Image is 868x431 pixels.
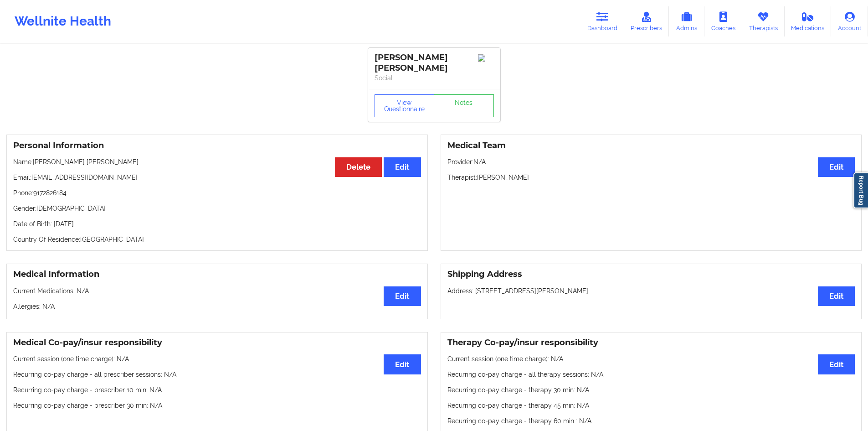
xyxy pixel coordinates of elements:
button: Edit [384,157,421,177]
h3: Medical Team [447,140,855,151]
button: Delete [335,157,382,177]
p: Social [375,73,494,83]
p: Name: [PERSON_NAME] [PERSON_NAME] [13,157,421,166]
p: Allergies: N/A [13,302,421,311]
div: [PERSON_NAME] [PERSON_NAME] [375,52,494,73]
h3: Personal Information [13,140,421,151]
a: Therapists [742,6,785,36]
button: Edit [818,354,855,374]
button: Edit [818,286,855,306]
button: View Questionnaire [375,94,435,117]
p: Therapist: [PERSON_NAME] [447,173,855,182]
p: Current session (one time charge): N/A [13,354,421,363]
p: Email: [EMAIL_ADDRESS][DOMAIN_NAME] [13,173,421,182]
button: Edit [818,157,855,177]
img: Image%2Fplaceholer-image.png [478,54,494,62]
p: Recurring co-pay charge - prescriber 10 min : N/A [13,385,421,395]
h3: Shipping Address [447,269,855,280]
button: Edit [384,354,421,374]
h3: Medical Co-pay/insur responsibility [13,338,421,348]
p: Phone: 9172826184 [13,188,421,197]
a: Report Bug [853,172,868,208]
p: Recurring co-pay charge - prescriber 30 min : N/A [13,401,421,410]
p: Recurring co-pay charge - therapy 60 min : N/A [447,416,855,426]
p: Address: [STREET_ADDRESS][PERSON_NAME]. [447,286,855,296]
p: Current session (one time charge): N/A [447,354,855,363]
a: Prescribers [624,6,669,36]
p: Provider: N/A [447,157,855,166]
p: Date of Birth: [DATE] [13,219,421,228]
p: Gender: [DEMOGRAPHIC_DATA] [13,204,421,213]
a: Medications [785,6,832,36]
a: Dashboard [580,6,624,36]
button: Edit [384,286,421,306]
a: Notes [434,94,494,117]
p: Recurring co-pay charge - therapy 30 min : N/A [447,385,855,395]
p: Country Of Residence: [GEOGRAPHIC_DATA] [13,235,421,244]
p: Current Medications: N/A [13,286,421,296]
a: Admins [669,6,704,36]
p: Recurring co-pay charge - therapy 45 min : N/A [447,401,855,410]
p: Recurring co-pay charge - all therapy sessions : N/A [447,370,855,379]
h3: Medical Information [13,269,421,280]
p: Recurring co-pay charge - all prescriber sessions : N/A [13,370,421,379]
a: Account [831,6,868,36]
h3: Therapy Co-pay/insur responsibility [447,338,855,348]
a: Coaches [704,6,742,36]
